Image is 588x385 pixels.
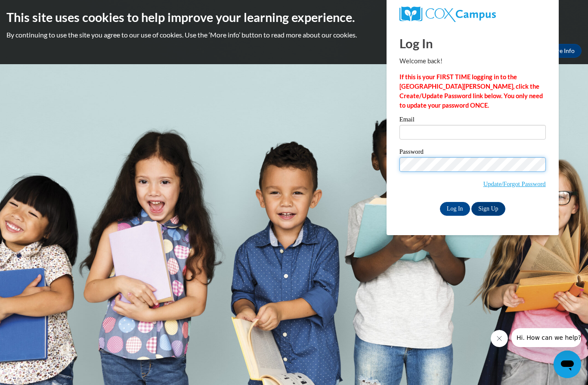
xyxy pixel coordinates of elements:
iframe: Button to launch messaging window [554,351,581,378]
label: Password [399,149,546,157]
iframe: Close message [491,330,508,347]
iframe: Message from company [511,328,581,347]
img: COX Campus [399,6,496,22]
a: Update/Forgot Password [483,180,546,187]
p: By continuing to use the site you agree to our use of cookies. Use the ‘More info’ button to read... [6,30,582,40]
a: Sign Up [471,202,505,216]
h2: This site uses cookies to help improve your learning experience. [6,9,582,26]
h1: Log In [399,34,546,52]
input: Log In [440,202,470,216]
a: COX Campus [399,6,546,22]
label: Email [399,116,546,125]
p: Welcome back! [399,56,546,66]
strong: If this is your FIRST TIME logging in to the [GEOGRAPHIC_DATA][PERSON_NAME], click the Create/Upd... [399,73,543,109]
a: More Info [541,44,582,58]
